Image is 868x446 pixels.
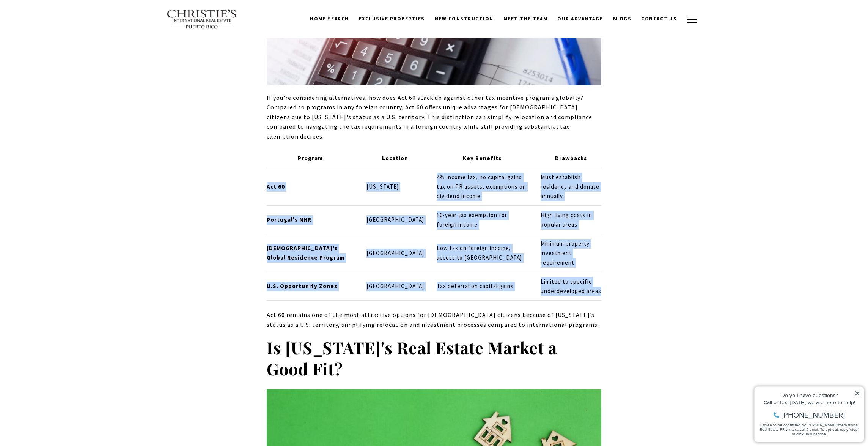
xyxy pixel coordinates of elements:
[267,216,311,223] strong: Portugal's NHR
[267,94,592,140] span: If you're considering alternatives, how does Act 60 stack up against other tax incentive programs...
[366,249,424,257] span: [GEOGRAPHIC_DATA]
[305,12,354,26] a: Home Search
[267,336,557,380] strong: Is [US_STATE]'s Real Estate Market a Good Fit?
[267,282,337,290] strong: U.S. Opportunity Zones
[31,36,94,43] span: [PHONE_NUMBER]
[682,8,701,30] button: button
[366,282,424,290] span: [GEOGRAPHIC_DATA]
[557,16,603,22] span: Our Advantage
[359,16,425,22] span: Exclusive Properties
[267,244,344,261] strong: [DEMOGRAPHIC_DATA]'s Global Residence Program
[636,12,682,26] a: Contact Us
[430,12,498,26] a: New Construction
[435,16,494,22] span: New Construction
[541,240,590,266] span: Minimum property investment requirement
[608,12,637,26] a: Blogs
[354,12,430,26] a: Exclusive Properties
[167,9,237,29] img: Christie's International Real Estate text transparent background
[555,154,587,162] strong: Drawbacks
[552,12,608,26] a: Our Advantage
[267,183,285,190] strong: Act 60
[8,24,110,30] div: Call or text [DATE], we are here to help!
[437,173,526,200] span: 4% income tax, no capital gains tax on PR assets, exemptions on dividend income
[541,173,599,200] span: Must establish residency and donate annually
[9,47,108,61] span: I agree to be contacted by [PERSON_NAME] International Real Estate PR via text, call & email. To ...
[366,216,424,223] span: [GEOGRAPHIC_DATA]
[437,211,507,228] span: 10-year tax exemption for foreign income
[8,17,110,22] div: Do you have questions?
[463,154,502,162] strong: Key Benefits
[498,12,553,26] a: Meet the Team
[366,183,399,190] span: [US_STATE]
[298,154,323,162] strong: Program
[541,278,601,295] span: Limited to specific underdeveloped areas
[541,211,592,228] span: High living costs in popular areas
[382,154,408,162] strong: Location
[613,16,632,22] span: Blogs
[641,16,677,22] span: Contact Us
[267,311,599,328] span: Act 60 remains one of the most attractive options for [DEMOGRAPHIC_DATA] citizens because of [US_...
[437,244,522,261] span: Low tax on foreign income, access to [GEOGRAPHIC_DATA]
[437,282,514,290] span: Tax deferral on capital gains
